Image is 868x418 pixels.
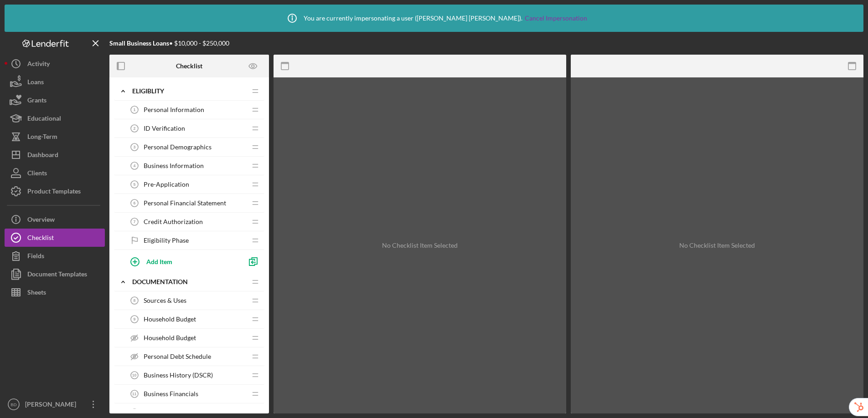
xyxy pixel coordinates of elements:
[146,253,172,270] div: Add Item
[27,283,46,304] div: Sheets
[27,265,87,285] div: Document Templates
[5,265,105,283] button: Document Templates
[5,229,105,247] button: Checklist
[144,237,189,244] span: Eligibility Phase
[5,91,105,109] button: Grants
[144,297,186,304] span: Sources & Uses
[144,353,211,360] span: Personal Debt Schedule
[27,247,44,267] div: Fields
[27,73,44,93] div: Loans
[144,106,204,113] span: Personal Information
[525,15,587,22] a: Cancel Impersonation
[27,229,54,249] div: Checklist
[134,317,136,321] tspan: 9
[144,334,196,342] span: Household Budget
[27,146,58,166] div: Dashboard
[5,283,105,301] button: Sheets
[27,182,81,203] div: Product Templates
[132,87,246,95] div: Eligiblity
[27,91,46,112] div: Grants
[134,107,136,112] tspan: 1
[132,278,246,285] div: Documentation
[144,143,212,151] span: Personal Demographics
[109,40,229,47] div: • $10,000 - $250,000
[132,392,137,396] tspan: 11
[134,145,136,149] tspan: 3
[5,146,105,164] button: Dashboard
[134,298,136,303] tspan: 8
[144,372,213,379] span: Business History (DSCR)
[144,199,226,207] span: Personal Financial Statement
[382,242,458,249] div: No Checklist Item Selected
[5,247,105,265] button: Fields
[10,402,16,407] text: BD
[281,7,587,30] div: You are currently impersonating a user ( [PERSON_NAME] [PERSON_NAME] ).
[243,56,263,76] button: Preview as
[134,201,136,205] tspan: 6
[5,395,105,413] button: BD[PERSON_NAME]
[144,162,204,169] span: Business Information
[144,125,185,132] span: ID Verification
[134,182,136,187] tspan: 5
[5,210,105,229] button: Overview
[134,219,136,224] tspan: 7
[27,127,57,148] div: Long-Term
[144,390,198,398] span: Business Financials
[27,164,47,184] div: Clients
[144,218,203,225] span: Credit Authorization
[5,164,105,182] button: Clients
[134,163,136,168] tspan: 4
[134,126,136,131] tspan: 2
[5,109,105,127] button: Educational
[5,127,105,146] button: Long-Term
[5,182,105,200] button: Product Templates
[132,373,137,377] tspan: 10
[109,39,169,47] b: Small Business Loans
[5,73,105,91] button: Loans
[679,242,755,249] div: No Checklist Item Selected
[27,55,50,75] div: Activity
[176,62,202,70] b: Checklist
[123,252,242,270] button: Add Item
[27,109,61,130] div: Educational
[144,181,189,188] span: Pre-Application
[23,395,82,416] div: [PERSON_NAME]
[144,316,196,323] span: Household Budget
[27,210,55,231] div: Overview
[5,55,105,73] button: Activity
[144,409,220,416] span: Business Tax Returns (2yrs)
